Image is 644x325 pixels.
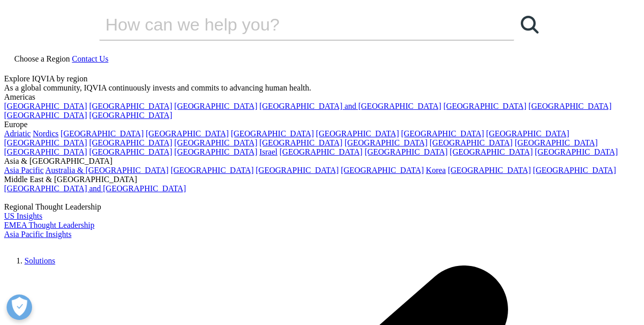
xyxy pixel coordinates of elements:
a: Israel [259,147,277,156]
a: [GEOGRAPHIC_DATA] [528,102,611,110]
a: [GEOGRAPHIC_DATA] and [GEOGRAPHIC_DATA] [259,102,441,110]
a: [GEOGRAPHIC_DATA] [486,129,569,138]
a: [GEOGRAPHIC_DATA] [535,147,618,156]
a: [GEOGRAPHIC_DATA] [259,138,342,147]
a: [GEOGRAPHIC_DATA] [430,138,513,147]
a: [GEOGRAPHIC_DATA] [89,147,172,156]
a: [GEOGRAPHIC_DATA] [533,166,616,174]
div: As a global community, IQVIA continuously invests and commits to advancing human health. [4,83,640,93]
div: Asia & [GEOGRAPHIC_DATA] [4,157,640,166]
a: [GEOGRAPHIC_DATA] [345,138,428,147]
a: [GEOGRAPHIC_DATA] [365,147,447,156]
a: Contact Us [72,54,108,63]
a: [GEOGRAPHIC_DATA] [89,102,172,110]
a: [GEOGRAPHIC_DATA] and [GEOGRAPHIC_DATA] [4,184,186,193]
a: Korea [426,166,446,174]
a: [GEOGRAPHIC_DATA] [89,138,172,147]
a: [GEOGRAPHIC_DATA] [231,129,314,138]
a: [GEOGRAPHIC_DATA] [61,129,144,138]
a: [GEOGRAPHIC_DATA] [341,166,424,174]
a: US Insights [4,212,42,220]
a: [GEOGRAPHIC_DATA] [4,102,87,110]
a: [GEOGRAPHIC_DATA] [174,138,257,147]
a: [GEOGRAPHIC_DATA] [89,111,172,120]
a: [GEOGRAPHIC_DATA] [174,102,257,110]
a: [GEOGRAPHIC_DATA] [448,166,531,174]
div: Explore IQVIA by region [4,74,640,83]
div: Middle East & [GEOGRAPHIC_DATA] [4,175,640,184]
a: [GEOGRAPHIC_DATA] [146,129,229,138]
a: Solutions [24,256,55,265]
a: [GEOGRAPHIC_DATA] [450,147,533,156]
a: EMEA Thought Leadership [4,221,94,229]
a: [GEOGRAPHIC_DATA] [443,102,526,110]
a: Australia & [GEOGRAPHIC_DATA] [45,166,169,174]
a: [GEOGRAPHIC_DATA] [279,147,362,156]
a: Nordics [33,129,59,138]
svg: Search [521,16,539,34]
a: [GEOGRAPHIC_DATA] [256,166,339,174]
a: Adriatic [4,129,31,138]
div: Europe [4,120,640,129]
a: [GEOGRAPHIC_DATA] [401,129,484,138]
a: [GEOGRAPHIC_DATA] [4,111,87,120]
a: [GEOGRAPHIC_DATA] [515,138,598,147]
a: [GEOGRAPHIC_DATA] [316,129,399,138]
a: [GEOGRAPHIC_DATA] [171,166,254,174]
input: Search [99,9,485,40]
a: Search [514,9,545,40]
a: Asia Pacific Insights [4,230,71,239]
button: Open Preferences [7,294,32,320]
a: [GEOGRAPHIC_DATA] [174,147,257,156]
div: Regional Thought Leadership [4,202,640,212]
a: [GEOGRAPHIC_DATA] [4,147,87,156]
span: Choose a Region [14,54,70,63]
div: Americas [4,93,640,102]
a: Asia Pacific [4,166,44,174]
a: [GEOGRAPHIC_DATA] [4,138,87,147]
